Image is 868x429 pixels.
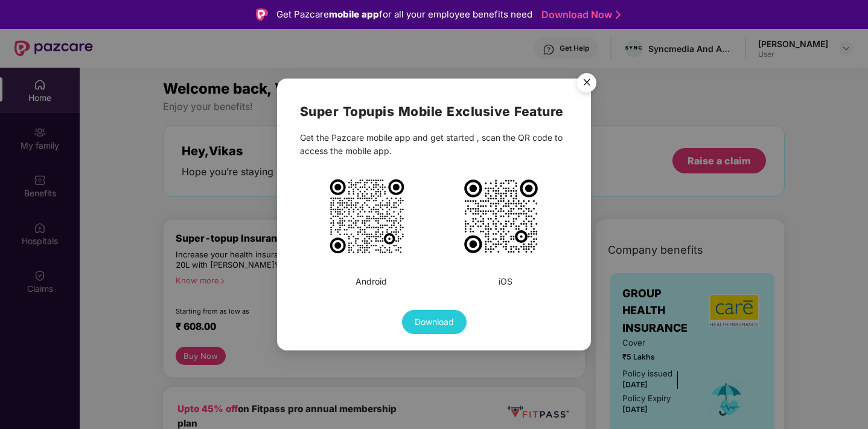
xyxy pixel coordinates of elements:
img: svg+xml;base64,PHN2ZyB4bWxucz0iaHR0cDovL3d3dy53My5vcmcvMjAwMC9zdmciIHdpZHRoPSI1NiIgaGVpZ2h0PSI1Ni... [570,68,604,102]
a: Download Now [541,8,617,21]
div: Android [356,275,387,288]
img: Logo [256,8,268,21]
img: PiA8c3ZnIHdpZHRoPSIxMDIzIiBoZWlnaHQ9IjEwMjMiIHZpZXdCb3g9Ii0xIC0xIDMxIDMxIiB4bWxucz0iaHR0cDovL3d3d... [462,177,540,256]
div: iOS [499,275,512,288]
img: Stroke [616,8,621,21]
span: Download [415,315,454,329]
h2: Super Topup is Mobile Exclusive Feature [300,102,569,121]
div: Get Pazcare for all your employee benefits need [276,7,532,22]
strong: mobile app [329,8,379,20]
button: Close [570,67,602,100]
div: Get the Pazcare mobile app and get started , scan the QR code to access the mobile app. [300,131,569,158]
button: Download [402,310,467,334]
img: PiA8c3ZnIHdpZHRoPSIxMDE1IiBoZWlnaHQ9IjEwMTUiIHZpZXdCb3g9Ii0xIC0xIDM1IDM1IiB4bWxucz0iaHR0cDovL3d3d... [328,177,406,256]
